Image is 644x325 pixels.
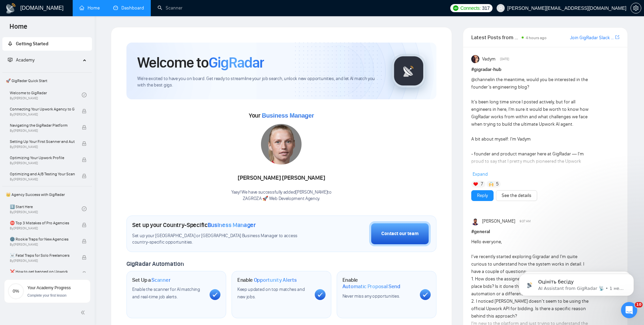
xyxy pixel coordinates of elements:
span: setting [631,5,641,11]
img: 1706119092473-multi-56.jpeg [261,124,302,165]
button: setting [630,3,641,14]
button: See the details [496,190,537,201]
span: Connecting Your Upwork Agency to GigRadar [10,106,75,112]
span: 9:37 AM [520,218,531,224]
span: ☠️ Fatal Traps for Solo Freelancers [10,252,75,259]
iframe: Intercom live chat [621,302,637,318]
span: lock [82,141,87,146]
span: Academy [16,57,34,63]
span: ❌ How to get banned on Upwork [10,268,75,275]
span: Business Manager [262,112,314,119]
div: Contact our team [381,230,419,237]
span: Academy [8,57,34,63]
span: Connects: [460,4,481,12]
span: GigRadar [209,53,264,72]
a: Welcome to GigRadarBy[PERSON_NAME] [10,87,82,102]
h1: # gigradar-hub [471,66,619,73]
span: Navigating the GigRadar Platform [10,122,75,129]
span: fund-projection-screen [8,57,13,62]
img: upwork-logo.png [453,5,458,11]
span: Complete your first lesson [27,294,67,297]
span: Keep updated on top matches and new jobs. [237,286,305,300]
div: [PERSON_NAME] [PERSON_NAME] [231,172,332,184]
span: Optimizing and A/B Testing Your Scanner for Better Results [10,171,75,177]
h1: Welcome to [137,53,264,72]
a: homeHome [79,5,100,11]
span: Enable the scanner for AI matching and real-time job alerts. [132,286,200,300]
span: Your [249,112,314,119]
span: Vadym [482,55,496,63]
h1: Enable [342,277,414,290]
span: lock [82,109,87,114]
span: export [615,34,619,40]
span: 4 hours ago [526,35,547,40]
a: dashboardDashboard [113,5,144,11]
h1: # general [471,228,619,235]
span: check-circle [82,93,87,97]
span: Home [4,22,33,36]
span: double-left [80,309,87,316]
span: rocket [8,41,13,46]
span: 317 [482,4,490,12]
span: ⛔ Top 3 Mistakes of Pro Agencies [10,220,75,226]
span: Latest Posts from the GigRadar Community [471,33,520,42]
a: Reply [477,192,488,199]
li: Getting Started [2,37,92,51]
span: Scanner [151,277,170,283]
div: Yaay! We have successfully added [PERSON_NAME] to [231,189,332,202]
h1: Enable [237,277,297,283]
span: By [PERSON_NAME] [10,259,75,263]
span: By [PERSON_NAME] [10,112,75,117]
img: Vadym [471,55,479,63]
iframe: Intercom notifications сообщение [509,259,644,307]
img: gigradar-logo.png [392,54,426,88]
span: [DATE] [500,56,509,62]
div: in the meantime, would you be interested in the founder’s engineering blog? It’s been long time s... [471,76,590,269]
span: 0% [8,289,24,293]
span: 🚀 GigRadar Quick Start [3,74,91,87]
a: export [615,34,619,41]
a: See the details [502,192,531,199]
span: We're excited to have you on board. Get ready to streamline your job search, unlock new opportuni... [137,76,381,89]
span: Expand [473,171,488,177]
span: check-circle [82,206,87,211]
p: ZAGROZA 🚀 Web Development Agency . [231,196,332,202]
span: GigRadar Automation [126,260,184,268]
span: @channel [471,77,491,82]
span: 🌚 Rookie Traps for New Agencies [10,236,75,243]
span: By [PERSON_NAME] [10,145,75,149]
span: Setting Up Your First Scanner and Auto-Bidder [10,138,75,145]
span: Automatic Proposal Send [342,283,400,290]
span: lock [82,174,87,178]
span: 👑 Agency Success with GigRadar [3,188,91,201]
span: Opportunity Alerts [254,277,297,283]
span: Optimizing Your Upwork Profile [10,154,75,161]
img: Preet Patel [471,217,479,225]
span: Getting Started [16,41,48,47]
span: Set up your [GEOGRAPHIC_DATA] or [GEOGRAPHIC_DATA] Business Manager to access country-specific op... [132,233,311,246]
img: 🙌 [489,182,494,186]
a: 1️⃣ Start HereBy[PERSON_NAME] [10,201,82,216]
a: searchScanner [158,5,183,11]
h1: Set Up a [132,277,170,283]
span: Your Academy Progress [27,285,71,290]
span: Business Manager [208,221,256,229]
span: lock [82,157,87,162]
span: lock [82,125,87,130]
span: lock [82,255,87,260]
span: lock [82,239,87,244]
h1: Set up your Country-Specific [132,221,256,229]
span: By [PERSON_NAME] [10,161,75,165]
span: 10 [635,302,643,307]
span: [PERSON_NAME] [482,218,515,225]
a: Join GigRadar Slack Community [570,34,614,42]
span: By [PERSON_NAME] [10,243,75,247]
a: setting [630,5,641,11]
span: By [PERSON_NAME] [10,177,75,181]
span: 5 [496,181,499,187]
button: Reply [471,190,494,201]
